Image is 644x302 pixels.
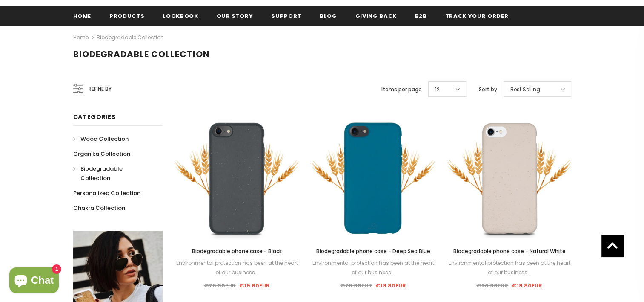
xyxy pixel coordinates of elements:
a: Biodegradable phone case - Deep Sea Blue [312,247,435,256]
span: Home [73,12,92,20]
span: €26.90EUR [476,282,508,290]
span: Chakra Collection [73,204,125,212]
a: Biodegradable Collection [97,34,164,41]
span: €26.90EUR [204,282,236,290]
span: Blog [320,12,337,20]
span: support [271,12,301,20]
span: Best Selling [510,85,540,94]
a: Our Story [217,6,253,25]
a: Biodegradable phone case - Black [175,247,299,256]
span: Track your order [445,12,508,20]
span: Giving back [355,12,397,20]
span: €19.80EUR [512,282,542,290]
span: Biodegradable phone case - Black [192,247,282,255]
span: Refine by [89,84,112,94]
span: Organika Collection [73,150,130,158]
div: Environmental protection has been at the heart of our business... [175,258,299,277]
span: Biodegradable phone case - Natural White [453,247,565,255]
span: Products [109,12,144,20]
span: 12 [435,85,440,94]
a: support [271,6,301,25]
a: Personalized Collection [73,186,140,200]
span: €19.80EUR [239,282,270,290]
span: B2B [415,12,427,20]
a: Wood Collection [73,131,129,146]
label: Sort by [479,85,497,94]
a: Track your order [445,6,508,25]
a: Home [73,32,89,43]
span: Categories [73,113,116,121]
a: Giving back [355,6,397,25]
a: Biodegradable phone case - Natural White [448,247,571,256]
span: Biodegradable phone case - Deep Sea Blue [316,247,430,255]
a: Lookbook [163,6,198,25]
span: €19.80EUR [375,282,406,290]
a: Products [109,6,144,25]
label: Items per page [381,85,422,94]
a: Blog [320,6,337,25]
span: Biodegradable Collection [73,48,210,60]
a: Organika Collection [73,146,130,161]
a: Home [73,6,92,25]
div: Environmental protection has been at the heart of our business... [312,258,435,277]
a: Biodegradable Collection [73,161,153,186]
a: Chakra Collection [73,200,125,215]
span: Personalized Collection [73,189,140,197]
span: Lookbook [163,12,198,20]
span: Our Story [217,12,253,20]
a: B2B [415,6,427,25]
span: €26.90EUR [340,282,372,290]
span: Biodegradable Collection [80,165,123,182]
inbox-online-store-chat: Shopify online store chat [7,267,61,295]
div: Environmental protection has been at the heart of our business... [448,258,571,277]
span: Wood Collection [80,135,129,143]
